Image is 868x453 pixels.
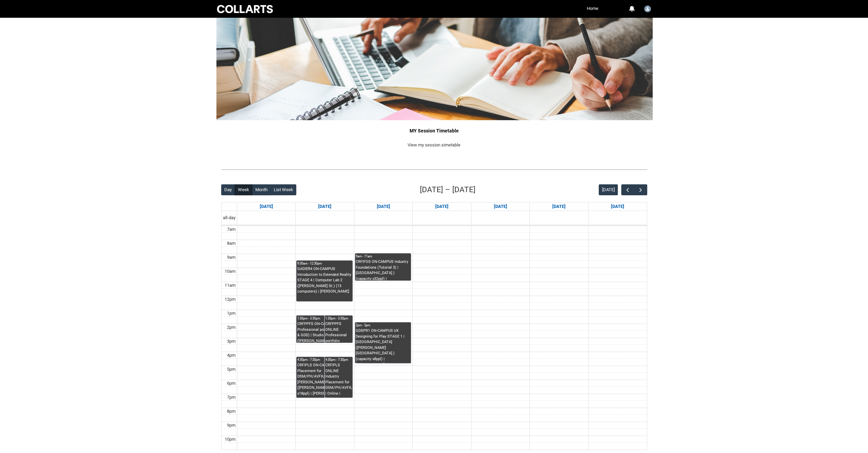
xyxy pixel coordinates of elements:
p: View my session simetable [221,142,647,148]
div: GADIER4 ON-CAMPUS Introduction to Extended Reality STAGE 4 | Computer Lab 2 ([PERSON_NAME] St.) (... [297,266,352,295]
div: CRFIFOS ON-CAMPUS Industry Foundations (Tutorial 3) | [GEOGRAPHIC_DATA].) (capacity x32ppl) | [PE... [356,259,410,280]
div: 11am [223,282,237,289]
div: 9am [226,254,237,261]
button: User Profile Mark.Egan [642,3,653,14]
div: 10am [223,268,237,275]
img: REDU_GREY_LINE [221,166,647,173]
div: 7pm [226,394,237,401]
div: CRFPPFS ONLINE Professional portfolio (Games & GDD) | Online | [PERSON_NAME] [325,321,352,342]
div: 4:30pm - 7:30pm [297,357,352,362]
span: all-day [222,214,237,221]
div: 2pm - 5pm [356,323,410,328]
div: 7am [226,226,237,233]
div: 1:30pm - 3:30pm [297,316,352,321]
div: 5pm [226,366,237,373]
button: Day [221,184,235,195]
div: 9:30am - 12:30pm [297,261,352,266]
div: 12pm [223,296,237,303]
a: Go to September 16, 2025 [375,202,392,211]
button: Month [252,184,271,195]
div: 4pm [226,352,237,359]
strong: MY Session Timetable [410,128,459,133]
button: List Week [270,184,296,195]
a: Go to September 19, 2025 [551,202,567,211]
div: 10pm [223,436,237,443]
a: Go to September 18, 2025 [492,202,508,211]
div: CRFPPFS ON-CAMPUS Professional portfolio (Games & GDD) | Studio 5 ([PERSON_NAME] St.) (capacity x... [297,321,352,342]
div: CRFIPLS ONLINE Industry Placement for DSM/PH/AVFX/GDD | Online | [PERSON_NAME] [325,363,352,397]
div: GDSPR1 ON-CAMPUS UX Designing for Play STAGE 1 | [GEOGRAPHIC_DATA] ([PERSON_NAME][GEOGRAPHIC_DATA... [356,328,410,363]
button: Previous Week [621,184,634,196]
div: 8pm [226,408,237,415]
a: Go to September 15, 2025 [317,202,333,211]
div: 1:30pm - 3:30pm [325,316,352,321]
div: 9am - 11am [356,254,410,259]
a: Go to September 17, 2025 [434,202,450,211]
div: 9pm [226,422,237,429]
h2: [DATE] – [DATE] [420,184,475,196]
div: 6pm [226,380,237,387]
a: Home [585,3,600,14]
button: Week [234,184,252,195]
div: 1pm [226,310,237,317]
div: 2pm [226,324,237,331]
img: Mark.Egan [644,5,651,12]
div: CRFIPLS ON-CAMPUS Industry Placement for DSM/PH/AVFX/GDD | [PERSON_NAME] ([PERSON_NAME] St.) (cap... [297,363,352,396]
a: Go to September 14, 2025 [258,202,274,211]
div: 4:30pm - 7:30pm [325,357,352,362]
div: 8am [226,240,237,247]
button: [DATE] [599,184,618,195]
a: Go to September 20, 2025 [610,202,626,211]
div: 3pm [226,338,237,345]
button: Next Week [634,184,647,196]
